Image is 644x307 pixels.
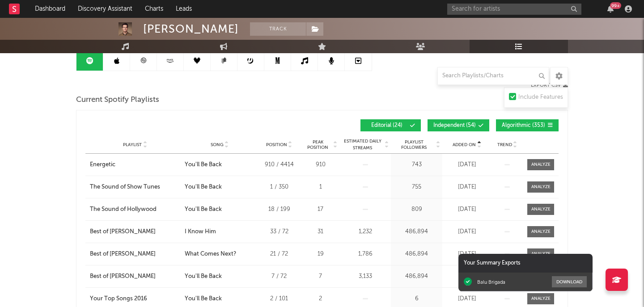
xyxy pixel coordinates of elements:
div: 1 [304,183,337,192]
button: 99+ [607,5,614,13]
span: Independent ( 54 ) [433,123,476,128]
div: [DATE] [445,250,489,259]
span: Algorithmic ( 353 ) [502,123,545,128]
div: I Know Him [185,227,216,236]
div: Best of [PERSON_NAME] [90,227,156,236]
div: [DATE] [445,160,489,169]
span: Editorial ( 24 ) [366,123,407,128]
div: 809 [393,205,440,214]
div: 2 [304,294,337,303]
button: Independent(54) [428,119,489,131]
div: 7 / 72 [259,272,299,281]
div: You'll Be Back [185,205,222,214]
div: What Comes Next? [185,250,236,259]
span: Position [266,142,287,147]
div: 17 [304,205,337,214]
div: 486,894 [393,272,440,281]
div: The Sound of Show Tunes [90,183,160,192]
span: Playlist Followers [393,139,435,150]
div: You'll Be Back [185,160,222,169]
div: [DATE] [445,183,489,192]
div: The Sound of Hollywood [90,205,157,214]
div: 3,133 [342,272,389,281]
div: 19 [304,250,337,259]
div: 7 [304,272,337,281]
div: 1,786 [342,250,389,259]
div: You'll Be Back [185,272,222,281]
span: Estimated Daily Streams [342,138,383,151]
div: Your Summary Exports [458,254,593,273]
div: [DATE] [445,294,489,303]
div: Energetic [90,160,115,169]
a: The Sound of Show Tunes [90,183,180,192]
div: 31 [304,227,337,236]
div: Your Top Songs 2016 [90,294,147,303]
div: [PERSON_NAME] [143,22,239,36]
div: 1 / 350 [259,183,299,192]
span: Playlist [123,142,142,147]
button: Algorithmic(353) [496,119,559,131]
div: 2 / 101 [259,294,299,303]
div: 910 [304,160,337,169]
a: Best of [PERSON_NAME] [90,227,180,236]
div: [DATE] [445,227,489,236]
div: Best of [PERSON_NAME] [90,272,156,281]
div: 18 / 199 [259,205,299,214]
span: Added On [453,142,476,147]
div: You'll Be Back [185,294,222,303]
div: Best of [PERSON_NAME] [90,250,156,259]
input: Search Playlists/Charts [437,67,549,85]
div: 33 / 72 [259,227,299,236]
a: Best of [PERSON_NAME] [90,272,180,281]
div: 486,894 [393,227,440,236]
a: Energetic [90,160,180,169]
div: 99 + [610,2,621,9]
div: You'll Be Back [185,183,222,192]
span: Current Spotify Playlists [76,95,159,105]
div: 486,894 [393,250,440,259]
button: Track [250,22,306,36]
div: 743 [393,160,440,169]
span: Peak Position [304,139,332,150]
button: Editorial(24) [360,119,421,131]
a: Best of [PERSON_NAME] [90,250,180,259]
div: [DATE] [445,272,489,281]
button: Download [552,276,587,287]
a: Your Top Songs 2016 [90,294,180,303]
span: Song [211,142,224,147]
div: 21 / 72 [259,250,299,259]
div: 6 [393,294,440,303]
div: 1,232 [342,227,389,236]
div: 755 [393,183,440,192]
div: 910 / 4414 [259,160,299,169]
a: The Sound of Hollywood [90,205,180,214]
div: [DATE] [445,205,489,214]
button: Export CSV [531,83,568,88]
input: Search for artists [447,4,581,15]
div: Balu Brigada [477,279,505,285]
div: Include Features [518,92,563,103]
span: Trend [497,142,512,147]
